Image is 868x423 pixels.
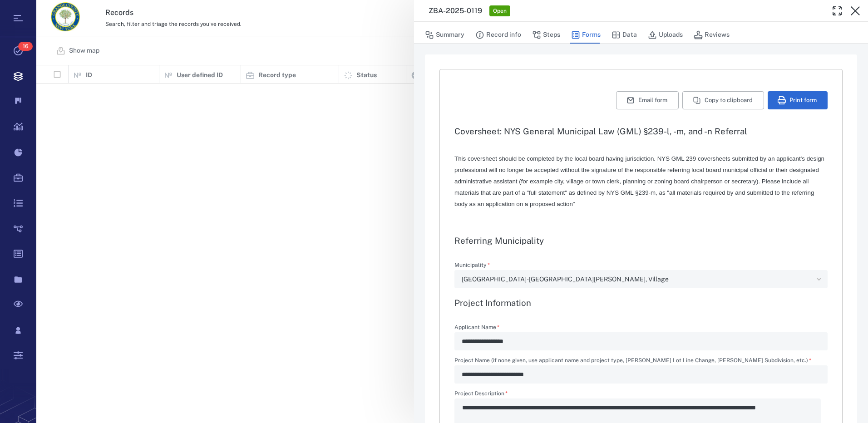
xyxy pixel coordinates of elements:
[532,26,560,44] button: Steps
[828,2,846,20] button: Toggle Fullscreen
[694,26,730,44] button: Reviews
[571,26,601,44] button: Forms
[454,155,824,207] span: This coversheet should be completed by the local board having jurisdiction. NYS GML 239 covershee...
[80,6,99,15] span: Help
[454,126,828,137] h3: Coversheet: NYS General Municipal Law (GML) §239-l, -m, and -n Referral
[425,26,464,44] button: Summary
[454,325,828,332] label: Applicant Name
[454,297,828,308] h3: Project Information
[429,5,482,16] h3: ZBA-2025-0119
[454,358,828,365] label: Project Name (if none given, use applicant name and project type, [PERSON_NAME] Lot Line Change, ...
[454,235,828,246] h3: Referring Municipality
[454,365,828,384] div: Project Name (if none given, use applicant name and project type, e.g. Smith Lot Line Change, Jon...
[454,391,828,398] label: Project Description
[454,332,828,350] div: Applicant Name
[491,7,508,15] span: Open
[768,91,828,109] button: Print form
[18,42,33,51] span: 16
[462,274,813,285] div: [GEOGRAPHIC_DATA]-[GEOGRAPHIC_DATA][PERSON_NAME], Village
[612,26,637,44] button: Data
[475,26,521,44] button: Record info
[616,91,679,109] button: Email form
[454,262,828,270] label: Municipality
[454,270,828,288] div: Municipality
[682,91,764,109] button: Copy to clipboard
[648,26,683,44] button: Uploads
[846,2,864,20] button: Close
